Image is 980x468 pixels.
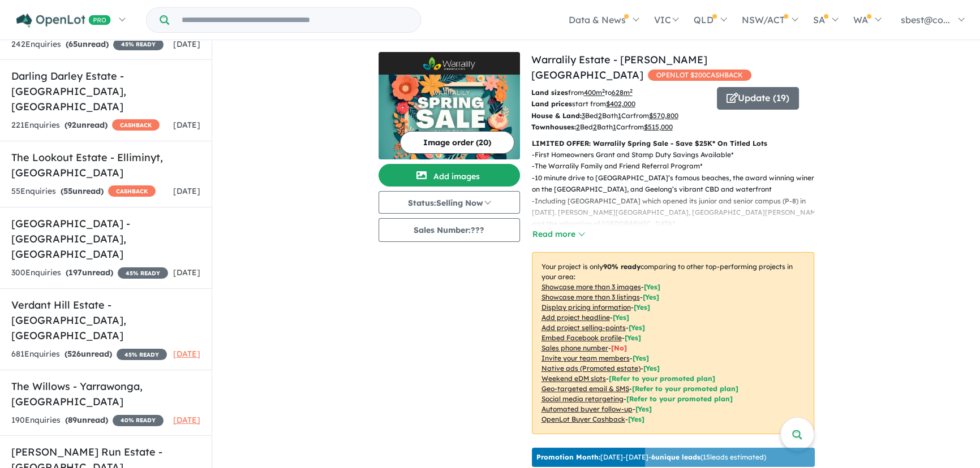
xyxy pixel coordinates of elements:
span: [Yes] [643,364,660,372]
span: 197 [68,267,82,278]
span: [ Yes ] [634,303,650,311]
span: [ Yes ] [625,333,641,342]
span: OPENLOT $ 200 CASHBACK [648,70,751,81]
span: [ Yes ] [643,293,659,301]
span: [Yes] [628,415,644,423]
strong: ( unread) [61,186,104,196]
p: - 10 minute drive to [GEOGRAPHIC_DATA]’s famous beaches, the award winning wineries on the [GEOGR... [532,172,823,196]
span: 45 % READY [118,267,168,279]
u: $ 402,000 [606,99,635,108]
p: Bed Bath Car from [531,122,708,133]
u: Social media retargeting [541,395,624,403]
button: Read more [532,228,585,241]
span: [DATE] [173,120,200,130]
h5: [GEOGRAPHIC_DATA] - [GEOGRAPHIC_DATA] , [GEOGRAPHIC_DATA] [11,216,200,262]
span: [DATE] [173,267,200,278]
u: OpenLot Buyer Cashback [541,415,625,423]
span: [ Yes ] [633,354,649,362]
span: CASHBACK [112,119,160,131]
div: 190 Enquir ies [11,414,164,427]
u: 2 [593,123,597,131]
u: Showcase more than 3 listings [541,293,640,301]
b: 6 unique leads [651,453,700,461]
span: [ Yes ] [644,283,660,291]
h5: The Lookout Estate - Elliminyt , [GEOGRAPHIC_DATA] [11,150,200,180]
span: CASHBACK [108,185,156,197]
u: Display pricing information [541,303,631,311]
u: Sales phone number [541,344,608,352]
span: 92 [67,120,76,130]
u: Automated buyer follow-up [541,405,633,413]
p: from [531,87,708,98]
span: [DATE] [173,39,200,49]
u: 2 [598,111,602,120]
div: 681 Enquir ies [11,348,167,361]
button: Sales Number:??? [379,218,520,242]
span: [ Yes ] [629,323,645,332]
strong: ( unread) [66,267,113,278]
u: 1 [613,123,616,131]
strong: ( unread) [66,39,109,49]
u: Embed Facebook profile [541,333,622,342]
div: 300 Enquir ies [11,266,168,280]
span: [ No ] [611,344,627,352]
u: Add project headline [541,313,610,322]
img: Warralily Estate - Armstrong Creek Logo [383,57,515,70]
a: Warralily Estate - Armstrong Creek LogoWarralily Estate - Armstrong Creek [379,52,520,159]
span: 526 [67,349,81,359]
u: Add project selling-points [541,323,626,332]
span: [Refer to your promoted plan] [626,395,733,403]
strong: ( unread) [65,349,112,359]
div: 55 Enquir ies [11,185,156,198]
button: Status:Selling Now [379,191,520,214]
span: 45 % READY [113,39,164,50]
span: [Yes] [635,405,652,413]
span: 89 [68,415,77,425]
u: 628 m [612,88,633,97]
p: Your project is only comparing to other top-performing projects in your area: - - - - - - - - - -... [532,252,814,434]
p: - First Homeowners Grant and Stamp Duty Savings Available* [532,149,823,161]
span: 55 [63,186,72,196]
h5: The Willows - Yarrawonga , [GEOGRAPHIC_DATA] [11,379,200,409]
p: start from [531,98,708,110]
span: [Refer to your promoted plan] [632,384,738,393]
b: 90 % ready [603,262,641,271]
u: 400 m [584,88,605,97]
u: Weekend eDM slots [541,374,606,383]
u: Showcase more than 3 images [541,283,641,291]
span: [DATE] [173,349,200,359]
u: Invite your team members [541,354,630,362]
span: [ Yes ] [613,313,629,322]
b: Land prices [531,99,572,108]
p: Bed Bath Car from [531,110,708,122]
sup: 2 [602,88,605,94]
span: 40 % READY [113,415,164,426]
u: Native ads (Promoted estate) [541,364,641,372]
span: [Refer to your promoted plan] [609,374,715,383]
button: Add images [379,164,520,187]
b: Townhouses: [531,123,576,131]
b: House & Land: [531,111,582,120]
span: 65 [68,39,78,49]
input: Try estate name, suburb, builder or developer [171,8,418,32]
strong: ( unread) [65,120,108,130]
strong: ( unread) [65,415,108,425]
a: Warralily Estate - [PERSON_NAME][GEOGRAPHIC_DATA] [531,53,707,81]
u: Geo-targeted email & SMS [541,384,629,393]
sup: 2 [630,88,633,94]
span: to [605,88,633,97]
h5: Verdant Hill Estate - [GEOGRAPHIC_DATA] , [GEOGRAPHIC_DATA] [11,297,200,343]
span: [DATE] [173,186,200,196]
u: 1 [618,111,621,120]
span: [DATE] [173,415,200,425]
u: $ 570,800 [649,111,678,120]
p: - The Warralily Family and Friend Referral Program* [532,161,823,172]
div: 242 Enquir ies [11,38,164,51]
button: Image order (20) [400,131,514,154]
p: [DATE] - [DATE] - ( 15 leads estimated) [536,452,766,462]
button: Update (19) [717,87,799,110]
h5: Darling Darley Estate - [GEOGRAPHIC_DATA] , [GEOGRAPHIC_DATA] [11,68,200,114]
span: 45 % READY [117,349,167,360]
u: $ 515,000 [644,123,673,131]
span: sbest@co... [901,14,950,25]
